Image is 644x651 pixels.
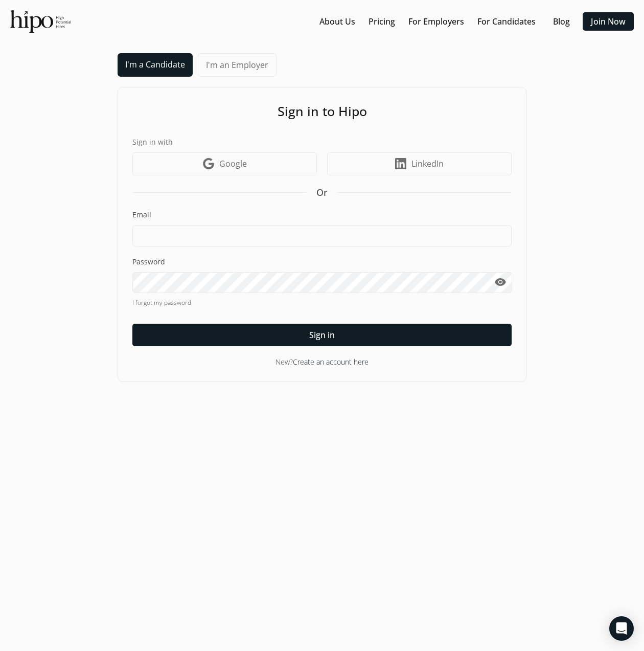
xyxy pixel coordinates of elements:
a: Google [132,152,317,175]
a: LinkedIn [327,152,512,175]
button: Blog [545,12,578,31]
div: New? [132,356,512,367]
a: I'm an Employer [198,53,277,77]
label: Email [132,210,512,220]
button: visibility [489,272,512,293]
a: For Candidates [477,15,536,28]
a: For Employers [408,15,464,28]
h1: Sign in to Hipo [132,102,512,121]
button: Pricing [364,12,399,31]
label: Password [132,257,512,267]
a: Join Now [591,15,626,28]
span: visibility [494,276,507,288]
button: For Employers [404,12,468,31]
label: Sign in with [132,137,512,147]
a: I forgot my password [132,298,512,307]
button: For Candidates [473,12,540,31]
button: Sign in [132,324,512,346]
span: Sign in [309,329,335,341]
a: About Us [319,15,355,28]
a: Blog [553,15,570,28]
a: Pricing [369,15,395,28]
span: Or [316,186,328,199]
img: official-logo [10,10,71,33]
span: Google [219,158,247,170]
div: Open Intercom Messenger [609,616,634,641]
a: I'm a Candidate [118,53,193,77]
button: Join Now [583,12,634,31]
span: LinkedIn [411,158,444,170]
a: Create an account here [293,357,369,367]
button: About Us [315,12,359,31]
